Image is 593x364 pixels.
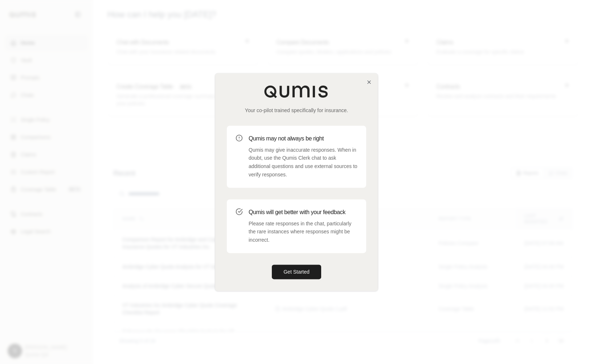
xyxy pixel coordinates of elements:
[249,220,357,244] p: Please rate responses in the chat, particularly the rare instances where responses might be incor...
[227,107,366,114] p: Your co-pilot trained specifically for insurance.
[264,85,329,98] img: Qumis Logo
[249,208,357,217] h3: Qumis will get better with your feedback
[272,265,321,279] button: Get Started
[249,146,357,179] p: Qumis may give inaccurate responses. When in doubt, use the Qumis Clerk chat to ask additional qu...
[249,134,357,143] h3: Qumis may not always be right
